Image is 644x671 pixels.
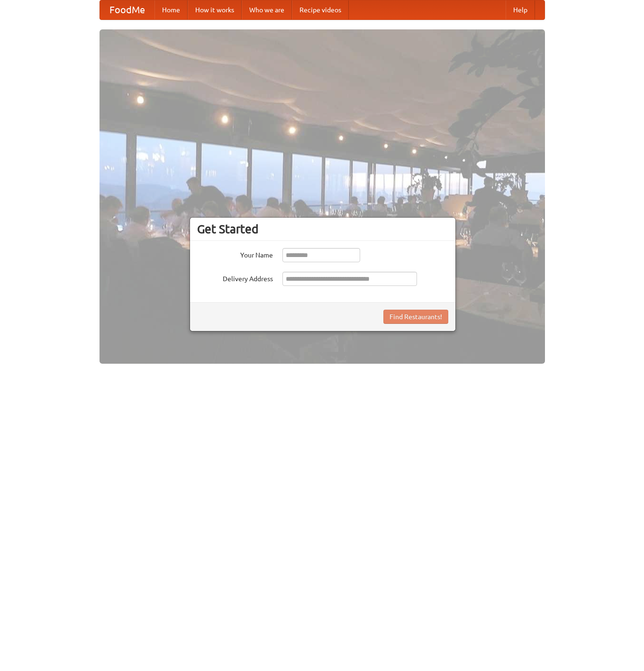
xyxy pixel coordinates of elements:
[197,272,273,284] label: Delivery Address
[154,0,188,19] a: Home
[292,0,349,19] a: Recipe videos
[383,310,448,324] button: Find Restaurants!
[197,248,273,260] label: Your Name
[506,0,535,19] a: Help
[188,0,242,19] a: How it works
[197,222,448,236] h3: Get Started
[100,0,154,19] a: FoodMe
[242,0,292,19] a: Who we are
